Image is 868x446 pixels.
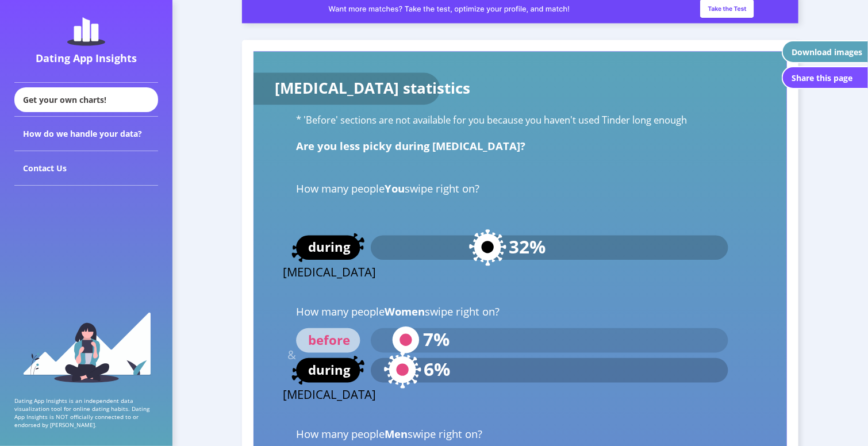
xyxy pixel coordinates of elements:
[423,326,450,351] text: 7%
[14,151,158,186] div: Contact Us
[296,113,687,126] text: * 'Before' sections are not available for you because you haven't used Tinder long enough
[17,51,155,65] div: Dating App Insights
[308,360,351,378] text: during
[14,87,158,112] div: Get your own charts!
[296,138,525,152] text: Are you less picky during [MEDICAL_DATA]?
[405,181,479,195] tspan: swipe right on?
[385,303,425,318] tspan: Women
[283,263,376,279] text: [MEDICAL_DATA]
[296,303,500,318] text: How many people
[792,47,862,57] div: Download images
[424,356,450,381] text: 6%
[67,17,105,46] img: dating-app-insights-logo.5abe6921.svg
[14,397,158,429] p: Dating App Insights is an independent data visualization tool for online dating habits. Dating Ap...
[425,303,500,318] tspan: swipe right on?
[287,346,296,362] text: &
[509,233,546,258] text: 32%
[275,77,470,98] text: [MEDICAL_DATA] statistics
[308,238,351,256] text: during
[14,117,158,151] div: How do we handle your data?
[22,311,151,383] img: sidebar_girl.91b9467e.svg
[308,330,350,348] text: before
[296,181,479,195] text: How many people
[296,426,482,441] text: How many people
[283,386,376,402] text: [MEDICAL_DATA]
[792,72,852,83] div: Share this page
[782,66,868,89] button: Share this page
[385,181,405,195] tspan: You
[385,426,408,441] tspan: Men
[782,40,868,63] button: Download images
[408,426,482,441] tspan: swipe right on?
